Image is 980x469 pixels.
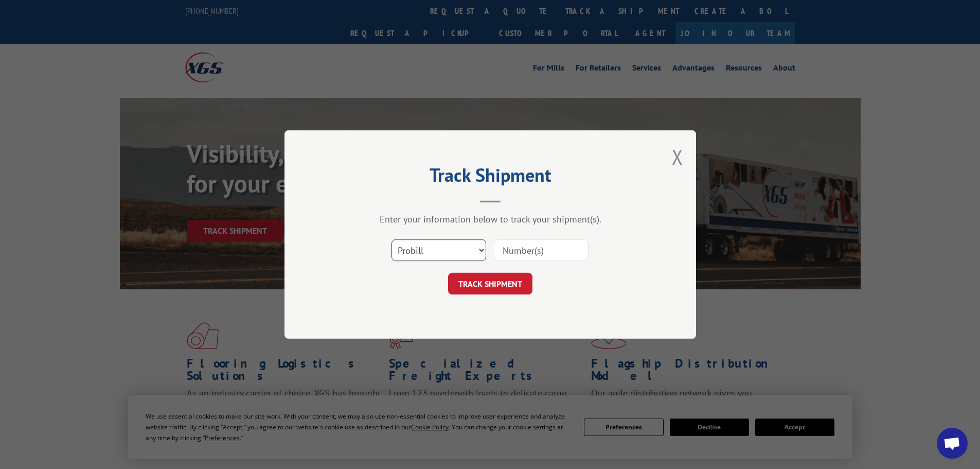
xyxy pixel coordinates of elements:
[336,213,645,225] div: Enter your information below to track your shipment(s).
[448,273,532,294] button: TRACK SHIPMENT
[937,428,968,459] div: Open chat
[672,143,683,170] button: Close modal
[494,239,589,261] input: Number(s)
[336,168,645,187] h2: Track Shipment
